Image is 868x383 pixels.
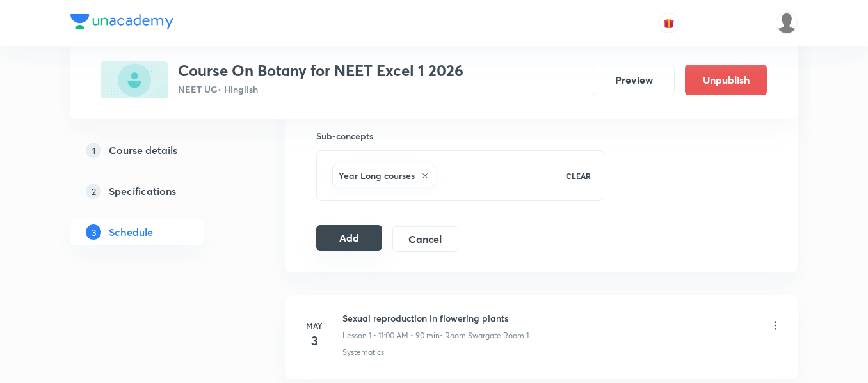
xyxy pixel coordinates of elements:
button: Cancel [392,226,458,252]
p: 1 [86,143,101,158]
img: Company Logo [70,14,173,29]
button: Preview [593,65,675,95]
h3: Course On Botany for NEET Excel 1 2026 [178,61,463,80]
h6: Sexual reproduction in flowering plants [342,311,529,325]
p: Systematics [342,347,384,358]
h6: May [301,320,327,331]
p: CLEAR [566,170,591,182]
a: 2Specifications [70,178,245,204]
img: 7693B874-BC2D-46B7-B1FC-2BFE3A4B9996_plus.png [101,61,168,98]
button: avatar [659,13,679,33]
h5: Schedule [109,224,153,240]
h6: Sub-concepts [316,129,604,143]
img: avatar [663,17,675,29]
p: Lesson 1 • 11:00 AM • 90 min [342,330,440,341]
p: NEET UG • Hinglish [178,82,463,96]
button: Unpublish [685,65,767,95]
h5: Specifications [109,184,176,199]
a: Company Logo [70,14,173,33]
button: Add [316,225,382,251]
a: 1Course details [70,137,245,163]
p: 2 [86,184,101,199]
h5: Course details [109,143,177,158]
img: nikita patil [776,12,798,34]
h4: 3 [301,331,327,350]
h6: Year Long courses [339,169,415,182]
p: • Room Swargate Room 1 [440,330,529,341]
p: 3 [86,224,101,240]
